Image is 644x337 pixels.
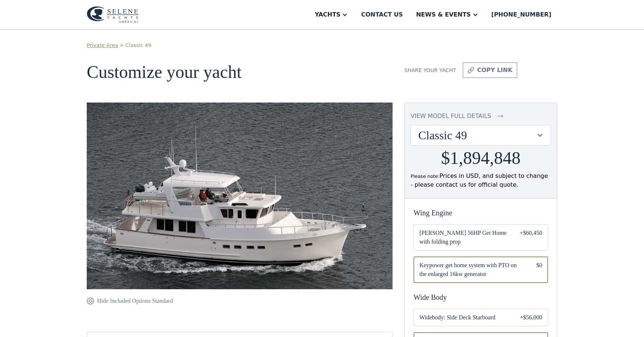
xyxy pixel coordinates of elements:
[536,261,542,279] div: $0
[404,67,456,74] div: Share your yacht
[125,42,151,49] a: Classic 49
[520,313,542,322] div: +$56,000
[468,66,474,75] img: icon
[411,112,491,121] div: view model full details
[418,128,536,142] div: Classic 49
[419,313,508,322] span: Widebody: Side Deck Starboard
[416,10,471,19] div: News & EVENTS
[361,10,403,19] div: Contact us
[497,112,503,121] img: icon
[97,297,173,305] div: Hide Included Options Standard
[477,66,512,75] div: copy link
[411,125,551,145] div: Classic 49
[441,148,520,168] h2: $1,894,848
[411,173,440,179] span: Please note:
[87,62,393,82] h1: Customize your yacht
[491,10,551,19] div: [PHONE_NUMBER]
[411,112,551,121] a: view model full details
[87,42,118,49] a: Private Area
[419,261,525,279] span: Keypower get home system with PTO on the enlarged 16kw generator
[463,62,517,78] a: copy link
[411,172,551,189] div: Prices in USD, and subject to change - please contact us for official quote.
[419,229,508,246] span: [PERSON_NAME] 56HP Get Home with folding prop
[414,207,548,218] div: Wing Engine
[414,292,548,303] div: Wide Body
[87,297,173,305] a: Hide Included Options Standard
[87,297,94,305] img: icon
[520,229,542,246] div: +$60,450
[315,10,340,19] div: Yachts
[119,42,124,49] div: >
[87,6,139,23] img: logo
